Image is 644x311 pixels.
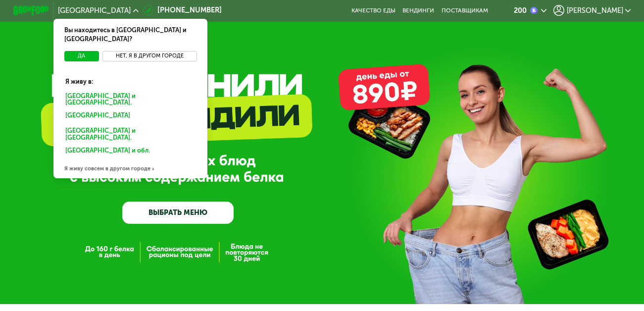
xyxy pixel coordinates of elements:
[442,7,488,14] div: поставщикам
[514,7,527,14] div: 200
[59,125,202,144] div: [GEOGRAPHIC_DATA] и [GEOGRAPHIC_DATA].
[58,7,131,14] span: [GEOGRAPHIC_DATA]
[59,109,198,124] div: [GEOGRAPHIC_DATA]
[567,7,623,14] span: [PERSON_NAME]
[59,90,202,108] div: [GEOGRAPHIC_DATA] и [GEOGRAPHIC_DATA].
[53,19,207,51] div: Вы находитесь в [GEOGRAPHIC_DATA] и [GEOGRAPHIC_DATA]?
[122,202,234,224] a: ВЫБРАТЬ МЕНЮ
[59,144,198,158] div: [GEOGRAPHIC_DATA] и обл.
[53,160,207,178] div: Я живу совсем в другом городе
[59,70,202,87] div: Я живу в:
[64,51,99,62] button: Да
[351,7,396,14] a: Качество еды
[402,7,434,14] a: Вендинги
[143,5,222,16] a: [PHONE_NUMBER]
[102,51,197,62] button: Нет, я в другом городе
